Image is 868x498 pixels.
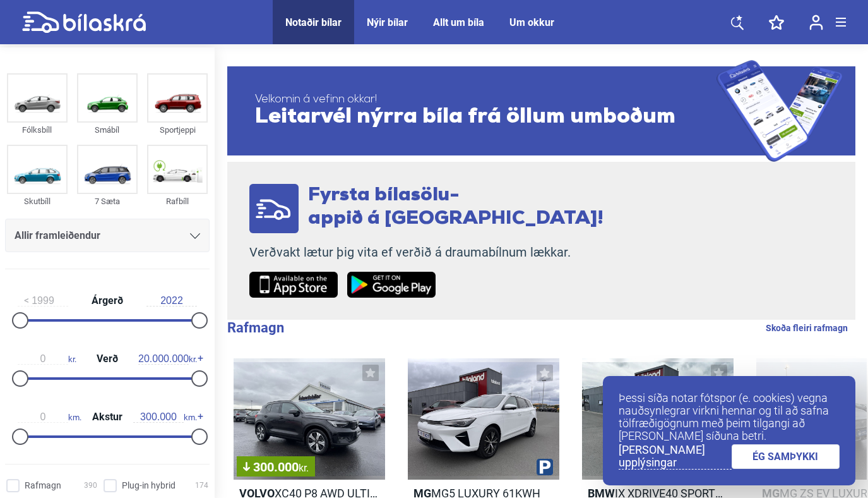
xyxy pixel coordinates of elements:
[509,16,554,28] a: Um okkur
[243,461,309,473] span: 300.000
[18,411,81,423] span: km.
[619,392,840,442] p: Þessi síða notar fótspor (e. cookies) vegna nauðsynlegrar virkni hennar og til að safna tölfræðig...
[809,15,823,30] img: user-login.svg
[88,296,126,306] span: Árgerð
[308,186,603,229] span: Fyrsta bílasölu- appið á [GEOGRAPHIC_DATA]!
[25,479,61,492] span: Rafmagn
[138,353,197,365] span: kr.
[255,106,716,129] span: Leitarvél nýrra bíla frá öllum umboðum
[367,16,408,28] a: Nýir bílar
[766,320,848,336] a: Skoða fleiri rafmagn
[255,94,716,106] span: Velkomin á vefinn okkar!
[619,444,732,470] a: [PERSON_NAME] upplýsingar
[122,479,175,492] span: Plug-in hybrid
[147,194,208,209] div: Rafbíll
[732,444,840,469] a: ÉG SAMÞYKKI
[227,60,855,162] a: Velkomin á vefinn okkar!Leitarvél nýrra bíla frá öllum umboðum
[89,412,126,422] span: Akstur
[195,479,208,492] span: 174
[18,353,76,365] span: kr.
[7,123,68,137] div: Fólksbíll
[227,320,284,336] b: Rafmagn
[77,194,138,209] div: 7 Sæta
[433,16,484,28] a: Allt um bíla
[7,194,68,209] div: Skutbíll
[299,462,309,474] span: kr.
[93,354,121,364] span: Verð
[84,479,97,492] span: 390
[77,123,138,137] div: Smábíl
[147,123,208,137] div: Sportjeppi
[15,227,100,245] span: Allir framleiðendur
[133,411,197,423] span: km.
[285,16,342,28] a: Notaðir bílar
[249,245,603,260] p: Verðvakt lætur þig vita ef verðið á draumabílnum lækkar.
